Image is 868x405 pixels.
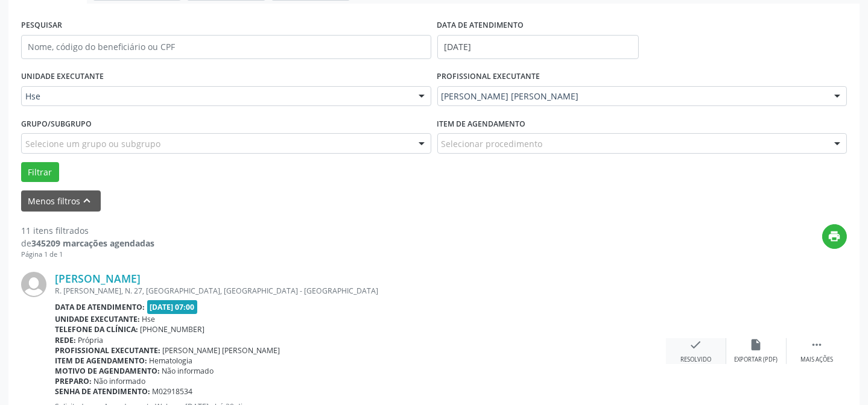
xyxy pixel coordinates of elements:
[163,345,280,356] span: [PERSON_NAME] [PERSON_NAME]
[142,314,156,324] span: Hse
[55,314,140,324] b: Unidade executante:
[680,356,711,364] div: Resolvido
[442,137,543,150] span: Selecionar procedimento
[55,286,666,296] div: R. [PERSON_NAME], N. 27, [GEOGRAPHIC_DATA], [GEOGRAPHIC_DATA] - [GEOGRAPHIC_DATA]
[21,67,104,86] label: UNIDADE EXECUTANTE
[810,338,823,351] i: 
[750,338,763,351] i: insert_drive_file
[21,16,62,35] label: PESQUISAR
[147,300,198,314] span: [DATE] 07:00
[55,376,92,386] b: Preparo:
[828,230,841,243] i: print
[21,115,92,133] label: Grupo/Subgrupo
[25,90,407,102] span: Hse
[442,90,823,102] span: [PERSON_NAME] [PERSON_NAME]
[822,224,847,249] button: print
[94,376,146,386] span: Não informado
[21,250,154,260] div: Página 1 de 1
[55,335,76,345] b: Rede:
[81,194,94,207] i: keyboard_arrow_up
[21,190,101,212] button: Menos filtroskeyboard_arrow_up
[55,356,147,366] b: Item de agendamento:
[437,67,540,86] label: PROFISSIONAL EXECUTANTE
[55,386,150,397] b: Senha de atendimento:
[689,338,703,351] i: check
[55,302,145,312] b: Data de atendimento:
[141,324,205,334] span: [PHONE_NUMBER]
[162,366,214,376] span: Não informado
[21,35,431,59] input: Nome, código do beneficiário ou CPF
[21,162,59,183] button: Filtrar
[437,16,524,35] label: DATA DE ATENDIMENTO
[153,386,193,397] span: M02918534
[55,366,160,376] b: Motivo de agendamento:
[25,137,160,150] span: Selecione um grupo ou subgrupo
[437,115,526,133] label: Item de agendamento
[21,237,154,250] div: de
[55,272,141,285] a: [PERSON_NAME]
[735,356,778,364] div: Exportar (PDF)
[437,35,639,59] input: Selecione um intervalo
[150,356,193,366] span: Hematologia
[800,356,833,364] div: Mais ações
[78,335,104,345] span: Própria
[31,237,154,249] strong: 345209 marcações agendadas
[21,224,154,237] div: 11 itens filtrados
[21,272,46,297] img: img
[55,324,138,334] b: Telefone da clínica:
[55,345,160,356] b: Profissional executante:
